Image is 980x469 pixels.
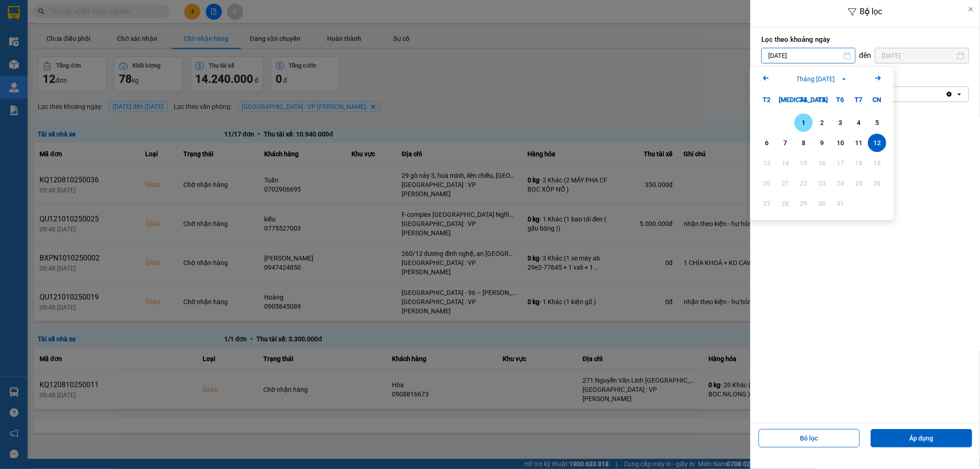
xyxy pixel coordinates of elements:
[776,154,794,172] div: Not available. Thứ Ba, tháng 10 14 2025.
[850,174,868,192] div: Not available. Thứ Bảy, tháng 10 25 2025.
[816,117,828,128] div: 2
[776,134,794,152] div: Choose Thứ Ba, tháng 10 7 2025. It's available.
[793,74,850,84] button: Tháng [DATE]
[834,137,847,148] div: 10
[758,194,776,213] div: Not available. Thứ Hai, tháng 10 27 2025.
[760,73,771,84] svg: Arrow Left
[834,158,847,169] div: 17
[62,18,189,28] span: Ngày in phiếu: 09:35 ngày
[813,174,831,192] div: Not available. Thứ Năm, tháng 10 23 2025.
[872,73,884,84] svg: Arrow Right
[776,174,794,192] div: Not available. Thứ Ba, tháng 10 21 2025.
[758,134,776,152] div: Choose Thứ Hai, tháng 10 6 2025. It's available.
[779,178,792,189] div: 21
[760,137,773,148] div: 6
[776,90,794,109] div: [MEDICAL_DATA]
[871,137,884,148] div: 12
[850,134,868,152] div: Choose Thứ Bảy, tháng 10 11 2025. It's available.
[797,117,810,128] div: 1
[872,73,884,85] button: Next month.
[868,154,886,172] div: Not available. Chủ Nhật, tháng 10 19 2025.
[761,35,969,44] label: Lọc theo khoảng ngày
[758,90,776,109] div: T2
[871,117,884,128] div: 5
[868,113,886,132] div: Choose Chủ Nhật, tháng 10 5 2025. It's available.
[779,198,792,209] div: 28
[871,429,972,447] button: Áp dụng
[794,134,813,152] div: Choose Thứ Tư, tháng 10 8 2025. It's available.
[760,73,771,85] button: Previous month.
[834,117,847,128] div: 3
[868,90,886,109] div: CN
[758,174,776,192] div: Not available. Thứ Hai, tháng 10 20 2025.
[956,90,963,98] svg: open
[762,48,855,63] input: Select a date.
[813,194,831,213] div: Not available. Thứ Năm, tháng 10 30 2025.
[794,113,813,132] div: Choose Thứ Tư, tháng 10 1 2025. It's available.
[794,90,813,109] div: T4
[760,158,773,169] div: 13
[65,4,186,17] strong: PHIẾU DÁN LÊN HÀNG
[831,194,850,213] div: Not available. Thứ Sáu, tháng 10 31 2025.
[813,134,831,152] div: Choose Thứ Năm, tháng 10 9 2025. It's available.
[4,56,141,68] span: Mã đơn: DNTK1010250012
[4,31,70,47] span: [PHONE_NUMBER]
[875,48,969,63] input: Select a date.
[794,174,813,192] div: Not available. Thứ Tư, tháng 10 22 2025.
[760,198,773,209] div: 27
[759,429,860,447] button: Bỏ lọc
[797,158,810,169] div: 15
[816,178,828,189] div: 23
[860,6,883,16] span: Bộ lọc
[813,90,831,109] div: T5
[813,113,831,132] div: Choose Thứ Năm, tháng 10 2 2025. It's available.
[794,154,813,172] div: Not available. Thứ Tư, tháng 10 15 2025.
[831,134,850,152] div: Choose Thứ Sáu, tháng 10 10 2025. It's available.
[868,134,886,152] div: Selected. Chủ Nhật, tháng 10 12 2025. It's available.
[852,117,865,128] div: 4
[831,174,850,192] div: Not available. Thứ Sáu, tháng 10 24 2025.
[779,158,792,169] div: 14
[760,178,773,189] div: 20
[834,178,847,189] div: 24
[850,90,868,109] div: T7
[776,194,794,213] div: Not available. Thứ Ba, tháng 10 28 2025.
[855,51,875,60] div: đến
[797,198,810,209] div: 29
[797,137,810,148] div: 8
[816,198,828,209] div: 30
[850,154,868,172] div: Not available. Thứ Bảy, tháng 10 18 2025.
[750,67,894,220] div: Calendar.
[871,178,884,189] div: 26
[758,154,776,172] div: Not available. Thứ Hai, tháng 10 13 2025.
[73,31,183,48] span: CÔNG TY TNHH CHUYỂN PHÁT NHANH BẢO AN
[816,137,828,148] div: 9
[946,90,953,98] svg: Clear all
[852,137,865,148] div: 11
[831,90,850,109] div: T6
[816,158,828,169] div: 16
[852,158,865,169] div: 18
[813,154,831,172] div: Not available. Thứ Năm, tháng 10 16 2025.
[868,174,886,192] div: Not available. Chủ Nhật, tháng 10 26 2025.
[794,194,813,213] div: Not available. Thứ Tư, tháng 10 29 2025.
[834,198,847,209] div: 31
[852,178,865,189] div: 25
[779,137,792,148] div: 7
[831,154,850,172] div: Not available. Thứ Sáu, tháng 10 17 2025.
[831,113,850,132] div: Choose Thứ Sáu, tháng 10 3 2025. It's available.
[25,31,49,39] strong: CSKH:
[871,158,884,169] div: 19
[850,113,868,132] div: Choose Thứ Bảy, tháng 10 4 2025. It's available.
[797,178,810,189] div: 22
